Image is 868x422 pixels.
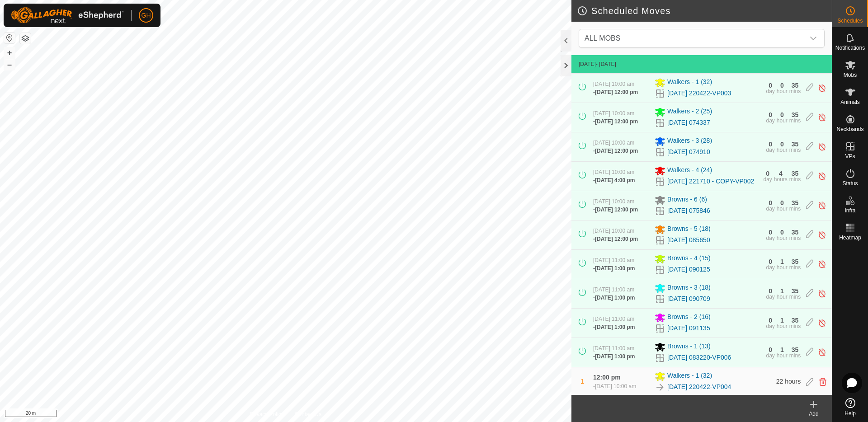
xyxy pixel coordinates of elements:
div: 35 [792,317,799,324]
div: 35 [792,112,799,118]
span: [DATE] 1:00 pm [595,324,635,330]
div: 35 [792,200,799,206]
div: - [593,294,635,302]
a: [DATE] 091135 [667,324,710,333]
img: Turn off schedule move [818,318,826,328]
div: day [766,294,774,300]
a: [DATE] 075846 [667,206,710,216]
div: - [593,382,636,390]
div: day [766,265,774,270]
a: Privacy Policy [250,410,284,418]
div: mins [789,265,801,270]
span: Walkers - 1 (32) [667,371,712,382]
div: 0 [769,112,772,118]
span: [DATE] 12:00 pm [595,89,638,95]
div: 0 [769,229,772,235]
div: 0 [769,258,772,265]
span: [DATE] 12:00 pm [595,236,638,242]
a: [DATE] 074910 [667,147,710,157]
span: Schedules [837,18,863,23]
div: mins [789,89,801,94]
div: 0 [769,288,772,294]
div: mins [789,324,801,329]
span: - [DATE] [596,61,616,67]
button: Map Layers [20,33,31,44]
img: Turn off schedule move [818,201,826,210]
span: [DATE] 10:00 am [595,383,636,389]
div: 1 [780,288,784,294]
span: 1 [580,378,584,385]
div: hour [777,206,788,211]
span: [DATE] 10:00 am [593,198,634,205]
div: - [593,323,635,331]
div: 35 [792,347,799,353]
div: 0 [769,82,772,89]
span: [DATE] 11:00 am [593,286,634,293]
div: 35 [792,229,799,235]
a: Help [832,394,868,420]
span: Neckbands [836,127,863,132]
button: + [4,47,15,58]
span: Walkers - 3 (28) [667,136,712,147]
span: [DATE] 10:00 am [593,81,634,87]
img: Turn off schedule move [818,142,826,151]
div: Add [796,410,832,418]
span: Animals [840,99,860,105]
span: Browns - 4 (15) [667,253,711,264]
div: 0 [769,141,772,147]
div: day [763,177,772,182]
span: [DATE] 11:00 am [593,316,634,322]
span: [DATE] 10:00 am [593,140,634,146]
button: – [4,59,15,70]
div: - [593,88,638,96]
span: Heatmap [839,235,861,240]
div: 0 [766,170,769,177]
div: 4 [779,170,783,177]
div: day [766,89,774,94]
div: mins [789,235,801,241]
div: 35 [792,82,799,89]
img: Turn off schedule move [818,171,826,181]
div: dropdown trigger [804,29,822,47]
img: Turn off schedule move [818,113,826,122]
div: 0 [780,141,784,147]
span: Browns - 6 (6) [667,195,707,206]
button: Reset Map [4,33,15,43]
span: Notifications [835,45,865,51]
div: day [766,324,774,329]
div: hour [777,265,788,270]
span: [DATE] 11:00 am [593,345,634,352]
div: mins [789,118,801,123]
div: day [766,147,774,153]
span: Status [842,181,858,186]
span: [DATE] 1:00 pm [595,353,635,360]
h2: Scheduled Moves [577,5,832,16]
span: 22 hours [776,378,801,385]
div: hour [777,89,788,94]
div: 35 [792,141,799,147]
span: Help [844,411,856,416]
div: 35 [792,170,799,177]
div: hour [777,147,788,153]
div: mins [789,353,801,358]
div: 0 [769,200,772,206]
span: Browns - 2 (16) [667,312,711,323]
span: Mobs [844,72,857,78]
div: - [593,117,638,126]
div: hour [777,294,788,300]
span: Walkers - 4 (24) [667,165,712,176]
div: day [766,118,774,123]
span: [DATE] 12:00 pm [595,148,638,154]
a: [DATE] 083220-VP006 [667,353,731,362]
a: [DATE] 074337 [667,118,710,127]
div: hours [774,177,788,182]
div: mins [789,206,801,211]
span: Browns - 1 (13) [667,342,711,352]
img: Turn off schedule move [818,230,826,239]
span: [DATE] 12:00 pm [595,118,638,125]
div: day [766,353,774,358]
span: Infra [844,208,855,213]
a: [DATE] 090125 [667,265,710,274]
div: 0 [769,317,772,324]
div: hour [777,118,788,123]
